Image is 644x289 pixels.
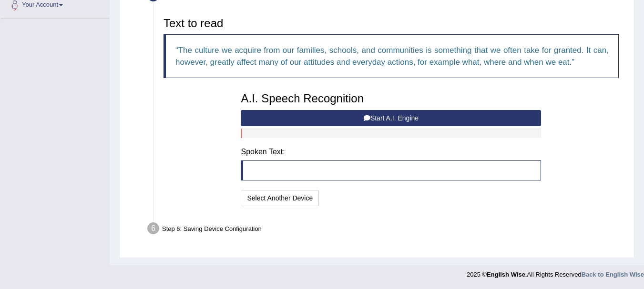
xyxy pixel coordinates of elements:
[164,17,619,30] h3: Text to read
[241,92,541,105] h3: A.I. Speech Recognition
[487,271,527,278] strong: English Wise.
[582,271,644,278] a: Back to English Wise
[241,148,541,156] h4: Spoken Text:
[467,265,644,279] div: 2025 © All Rights Reserved
[143,219,630,240] div: Step 6: Saving Device Configuration
[241,110,541,126] button: Start A.I. Engine
[175,46,609,67] q: The culture we acquire from our families, schools, and communities is something that we often tak...
[241,190,319,206] button: Select Another Device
